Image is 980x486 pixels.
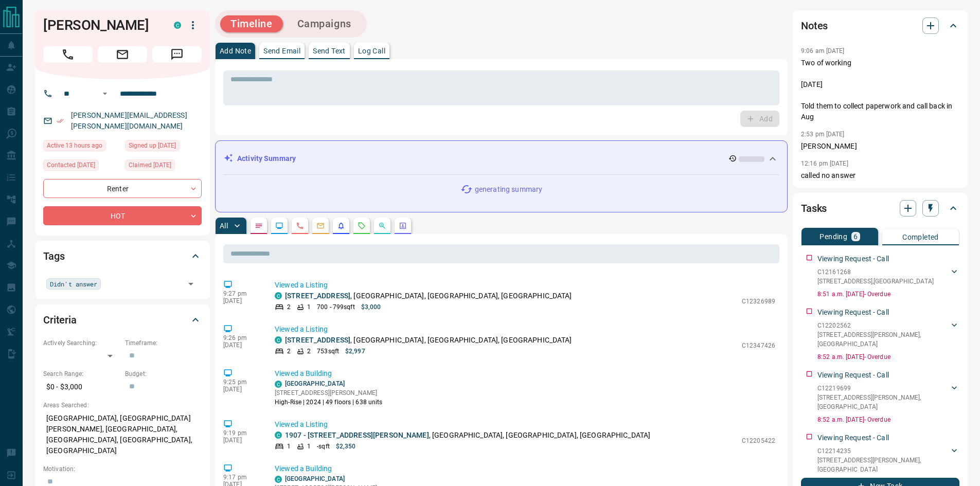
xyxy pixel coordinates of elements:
p: Budget: [125,369,202,379]
p: $2,997 [345,347,365,356]
div: condos.ca [275,381,282,388]
button: Campaigns [287,15,362,32]
a: 1907 - [STREET_ADDRESS][PERSON_NAME] [285,431,429,439]
span: Email [98,46,147,63]
h1: [PERSON_NAME] [43,17,158,33]
h2: Criteria [43,312,77,328]
p: [DATE] [223,297,259,304]
svg: Opportunities [378,222,386,230]
p: High-Rise | 2024 | 49 floors | 638 units [275,398,383,407]
div: condos.ca [275,431,282,439]
p: 9:26 pm [223,334,259,341]
div: Mon Aug 18 2025 [43,140,120,154]
a: [STREET_ADDRESS] [285,292,350,300]
p: Search Range: [43,369,120,379]
p: [PERSON_NAME] [801,141,959,152]
p: 2 [307,347,311,356]
button: Open [184,277,198,291]
div: condos.ca [275,292,282,299]
p: Viewed a Listing [275,324,775,335]
button: Timeline [220,15,283,32]
p: - sqft [317,442,330,451]
p: Viewing Request - Call [817,254,889,264]
div: Activity Summary [224,149,779,168]
p: 1 [307,442,311,451]
p: Viewing Request - Call [817,433,889,443]
p: Motivation: [43,464,202,474]
p: 700 - 799 sqft [317,302,354,312]
p: $3,000 [361,302,381,312]
p: Viewed a Building [275,463,775,474]
p: , [GEOGRAPHIC_DATA], [GEOGRAPHIC_DATA], [GEOGRAPHIC_DATA] [285,291,572,301]
p: 2:53 pm [DATE] [801,131,845,138]
p: Viewing Request - Call [817,307,889,318]
p: Add Note [220,47,251,55]
h2: Tags [43,248,64,264]
a: [GEOGRAPHIC_DATA] [285,380,345,387]
p: called no answer [801,170,959,181]
p: 9:27 pm [223,290,259,297]
svg: Emails [316,222,325,230]
p: Viewed a Listing [275,419,775,430]
p: [DATE] [223,341,259,349]
p: Actively Searching: [43,338,120,348]
p: Log Call [358,47,385,55]
svg: Calls [296,222,304,230]
div: condos.ca [275,476,282,483]
span: Call [43,46,93,63]
h2: Notes [801,17,828,34]
p: [STREET_ADDRESS][PERSON_NAME] , [GEOGRAPHIC_DATA] [817,393,949,411]
p: 9:17 pm [223,474,259,481]
p: Timeframe: [125,338,202,348]
p: 8:52 a.m. [DATE] - Overdue [817,352,959,362]
div: Sun Feb 11 2024 [125,140,202,154]
p: [STREET_ADDRESS] , [GEOGRAPHIC_DATA] [817,277,934,286]
p: Viewed a Listing [275,280,775,291]
div: Sun Feb 11 2024 [125,159,202,174]
p: $0 - $3,000 [43,379,120,395]
p: Activity Summary [237,153,296,164]
span: Active 13 hours ago [47,140,102,151]
p: All [220,222,228,229]
svg: Email Verified [57,117,64,124]
p: Areas Searched: [43,401,202,410]
p: C12326989 [742,297,775,306]
div: C12161268[STREET_ADDRESS],[GEOGRAPHIC_DATA] [817,265,959,288]
span: Message [152,46,202,63]
p: Viewing Request - Call [817,370,889,381]
div: Mon May 26 2025 [43,159,120,174]
p: [DATE] [223,386,259,393]
svg: Notes [255,222,263,230]
p: 9:19 pm [223,429,259,437]
h2: Tasks [801,200,827,217]
p: 753 sqft [317,347,339,356]
p: 1 [307,302,311,312]
button: Open [99,87,111,100]
p: , [GEOGRAPHIC_DATA], [GEOGRAPHIC_DATA], [GEOGRAPHIC_DATA] [285,335,572,346]
span: Signed up [DATE] [129,140,176,151]
p: , [GEOGRAPHIC_DATA], [GEOGRAPHIC_DATA], [GEOGRAPHIC_DATA] [285,430,650,441]
p: [STREET_ADDRESS][PERSON_NAME] , [GEOGRAPHIC_DATA] [817,456,949,474]
div: Tags [43,244,202,268]
p: C12347426 [742,341,775,350]
p: [DATE] [223,437,259,444]
svg: Lead Browsing Activity [275,222,283,230]
p: C12202562 [817,321,949,330]
svg: Agent Actions [399,222,407,230]
div: Renter [43,179,202,198]
p: C12219699 [817,384,949,393]
svg: Listing Alerts [337,222,345,230]
p: 6 [853,233,858,240]
p: [STREET_ADDRESS][PERSON_NAME] [275,388,383,398]
svg: Requests [358,222,366,230]
p: Pending [819,233,847,240]
div: C12219699[STREET_ADDRESS][PERSON_NAME],[GEOGRAPHIC_DATA] [817,382,959,413]
span: Claimed [DATE] [129,160,171,170]
p: 2 [287,347,291,356]
p: C12205422 [742,436,775,445]
p: [STREET_ADDRESS][PERSON_NAME] , [GEOGRAPHIC_DATA] [817,330,949,349]
div: Notes [801,13,959,38]
p: $2,350 [336,442,356,451]
div: C12202562[STREET_ADDRESS][PERSON_NAME],[GEOGRAPHIC_DATA] [817,319,959,351]
div: condos.ca [275,336,282,344]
